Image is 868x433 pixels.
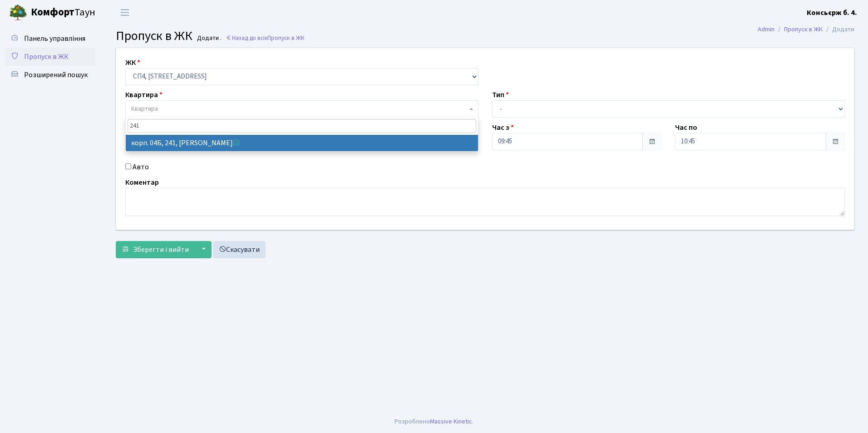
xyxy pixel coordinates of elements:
span: Розширений пошук [24,70,88,80]
nav: breadcrumb [744,20,868,39]
label: Час по [675,122,697,133]
a: Консьєрж б. 4. [807,7,857,18]
label: Тип [492,89,509,100]
span: Таун [31,5,95,20]
a: Розширений пошук [5,66,95,84]
b: Консьєрж б. 4. [807,8,857,18]
b: Комфорт [31,5,74,20]
span: Квартира [131,104,158,113]
label: ЖК [125,57,140,68]
button: Зберегти і вийти [116,241,195,258]
a: Massive Kinetic [430,417,472,426]
a: Пропуск в ЖК [784,25,823,34]
span: Панель управління [24,34,85,44]
img: logo.png [9,4,27,22]
a: Пропуск в ЖК [5,48,95,66]
label: Час з [492,122,514,133]
span: Пропуск в ЖК [24,52,69,62]
div: Розроблено . [395,417,473,427]
a: Назад до всіхПропуск в ЖК [226,34,305,42]
a: Скасувати [213,241,266,258]
li: корп. 04Б, 241, [PERSON_NAME] [126,135,478,151]
label: Коментар [125,177,159,188]
small: Додати . [195,34,222,42]
span: Пропуск в ЖК [116,27,192,45]
a: Admin [758,25,774,34]
button: Переключити навігацію [113,5,136,20]
label: Квартира [125,89,163,100]
span: Пропуск в ЖК [267,34,305,42]
span: Зберегти і вийти [133,245,189,255]
li: Додати [823,25,854,34]
label: Авто [133,162,149,172]
a: Панель управління [5,30,95,48]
